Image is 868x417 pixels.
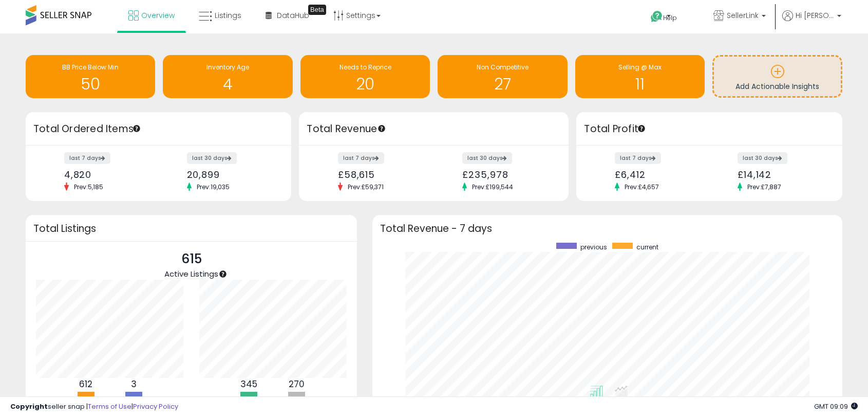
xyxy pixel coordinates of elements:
[580,243,607,251] span: previous
[10,402,178,412] div: seller snap | |
[714,57,840,96] a: Add Actionable Insights
[814,402,858,411] span: 2025-09-16 09:09 GMT
[79,378,92,390] b: 612
[192,183,235,191] span: Prev: 19,035
[141,10,175,21] span: Overview
[615,152,661,164] label: last 7 days
[380,225,835,232] h3: Total Revenue - 7 days
[377,124,386,133] div: Tooltip anchor
[206,63,249,71] span: Inventory Age
[69,183,108,191] span: Prev: 5,185
[308,5,326,15] div: Tooltip anchor
[307,122,561,136] h3: Total Revenue
[64,169,151,180] div: 4,820
[168,76,287,93] h1: 4
[26,55,155,98] a: BB Price Below Min 50
[62,63,119,71] span: BB Price Below Min
[33,122,284,136] h3: Total Ordered Items
[300,55,430,98] a: Needs to Reprice 20
[663,13,677,22] span: Help
[289,378,305,390] b: 270
[735,81,819,92] span: Add Actionable Insights
[462,152,512,164] label: last 30 days
[615,169,702,180] div: £6,412
[343,183,389,191] span: Prev: £59,371
[738,152,787,164] label: last 30 days
[438,55,567,98] a: Non Competitive 27
[10,402,48,411] strong: Copyright
[650,10,663,23] i: Get Help
[618,63,662,71] span: Selling @ Max
[306,76,425,93] h1: 20
[462,169,551,180] div: £235,978
[131,378,137,390] b: 3
[277,10,309,21] span: DataHub
[584,122,834,136] h3: Total Profit
[637,124,646,133] div: Tooltip anchor
[187,169,274,180] div: 20,899
[727,10,759,21] span: SellerLink
[164,268,218,279] span: Active Listings
[619,183,664,191] span: Prev: £4,657
[187,152,237,164] label: last 30 days
[742,183,786,191] span: Prev: £7,887
[738,169,824,180] div: £14,142
[215,10,241,21] span: Listings
[338,169,426,180] div: £58,615
[338,152,384,164] label: last 7 days
[64,152,110,164] label: last 7 days
[164,249,218,269] p: 615
[443,76,562,93] h1: 27
[88,402,131,411] a: Terms of Use
[580,76,700,93] h1: 11
[163,55,292,98] a: Inventory Age 4
[643,3,697,33] a: Help
[575,55,705,98] a: Selling @ Max 11
[132,124,141,133] div: Tooltip anchor
[339,63,391,71] span: Needs to Reprice
[782,10,841,33] a: Hi [PERSON_NAME]
[218,269,228,279] div: Tooltip anchor
[133,402,178,411] a: Privacy Policy
[636,243,658,251] span: current
[467,183,518,191] span: Prev: £199,544
[33,225,349,232] h3: Total Listings
[31,76,150,93] h1: 50
[477,63,529,71] span: Non Competitive
[796,10,834,21] span: Hi [PERSON_NAME]
[240,378,257,390] b: 345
